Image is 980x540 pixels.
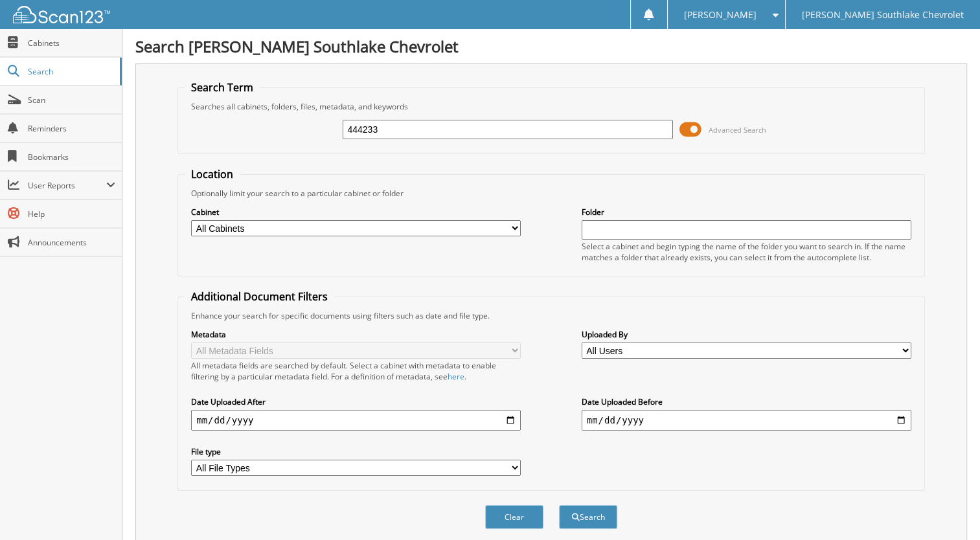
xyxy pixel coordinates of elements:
div: All metadata fields are searched by default. Select a cabinet with metadata to enable filtering b... [191,360,521,382]
span: [PERSON_NAME] Southlake Chevrolet [802,11,964,19]
span: Advanced Search [709,125,766,135]
iframe: Chat Widget [915,478,980,540]
span: Help [28,208,115,219]
div: Optionally limit your search to a particular cabinet or folder [185,188,918,199]
span: [PERSON_NAME] [684,11,757,19]
button: Search [559,505,617,529]
input: end [582,410,911,431]
label: Cabinet [191,207,521,218]
span: Scan [28,95,115,106]
a: here [448,371,464,382]
span: Announcements [28,237,115,248]
label: Date Uploaded Before [582,396,911,407]
div: Select a cabinet and begin typing the name of the folder you want to search in. If the name match... [582,241,911,263]
label: File type [191,446,521,457]
span: User Reports [28,180,106,191]
span: Reminders [28,123,115,134]
span: Search [28,66,113,77]
img: scan123-logo-white.svg [13,6,110,23]
input: start [191,410,521,431]
span: Cabinets [28,38,115,49]
legend: Additional Document Filters [185,289,334,304]
label: Folder [582,207,911,218]
button: Clear [485,505,543,529]
label: Date Uploaded After [191,396,521,407]
div: Enhance your search for specific documents using filters such as date and file type. [185,310,918,321]
legend: Search Term [185,80,260,95]
div: Searches all cabinets, folders, files, metadata, and keywords [185,101,918,112]
h1: Search [PERSON_NAME] Southlake Chevrolet [135,36,967,57]
span: Bookmarks [28,152,115,163]
label: Metadata [191,329,521,340]
legend: Location [185,167,240,181]
label: Uploaded By [582,329,911,340]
